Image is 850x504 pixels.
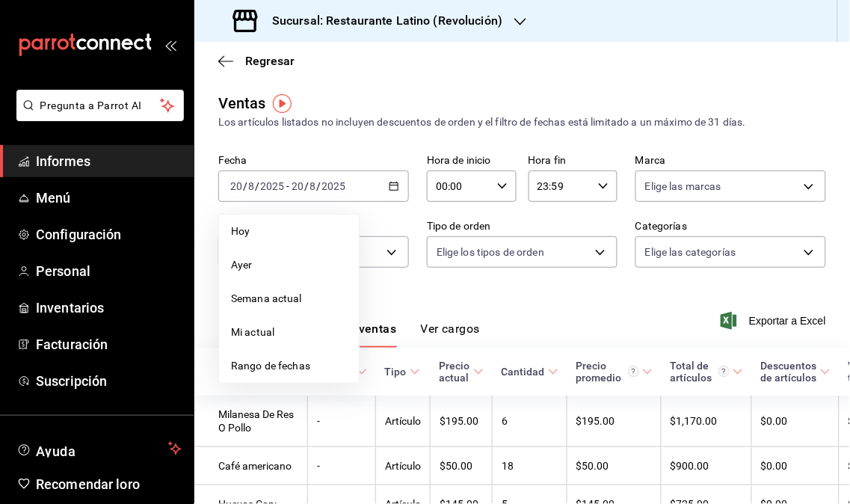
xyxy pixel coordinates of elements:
span: Total de artículos [671,360,743,384]
font: / [243,180,247,192]
font: Regresar [245,54,295,68]
font: $1,170.00 [671,416,718,428]
a: Pregunta a Parrot AI [10,108,184,124]
font: Ayuda [36,443,76,459]
font: Tipo [385,366,407,378]
font: 6 [502,416,508,428]
font: Exportar a Excel [749,315,826,327]
font: Pregunta a Parrot AI [40,99,142,111]
input: ---- [321,180,347,192]
span: Cantidad [502,366,558,378]
font: Total de artículos [671,360,712,384]
font: Categorías [635,221,687,233]
font: Ayer [231,259,253,271]
span: Descuentos de artículos [761,360,831,384]
font: Milanesa De Res O Pollo [218,409,294,434]
font: Descuentos de artículos [761,360,817,384]
font: Menú [36,190,71,206]
font: - [317,416,320,428]
font: - [286,180,289,192]
font: Hora fin [529,155,567,167]
font: Configuración [36,227,122,242]
font: Precio promedio [576,360,622,384]
font: Fecha [218,155,247,167]
font: Cantidad [502,366,545,378]
font: Mi actual [231,326,274,338]
font: Elige las categorías [645,246,736,258]
font: Facturación [36,336,108,352]
font: $195.00 [576,416,615,428]
font: Ver ventas [336,322,397,336]
span: Precio promedio [576,360,653,384]
svg: Precio promedio = Total artículos / cantidad [628,366,639,377]
font: Elige los tipos de orden [437,246,544,258]
input: ---- [259,180,285,192]
font: Marca [635,155,666,167]
font: 18 [502,461,514,473]
font: Tipo de orden [427,221,491,233]
font: $50.00 [576,461,609,473]
font: Artículo [385,416,421,428]
font: - [317,461,320,473]
img: Marcador de información sobre herramientas [273,94,292,113]
font: $195.00 [440,416,478,428]
div: pestañas de navegación [242,322,480,348]
font: Ventas [218,94,266,112]
input: -- [230,180,243,192]
font: $0.00 [761,461,788,473]
span: Precio actual [440,360,484,384]
font: Elige las marcas [645,180,721,192]
input: -- [291,180,304,192]
font: / [255,180,259,192]
button: abrir_cajón_menú [164,39,176,51]
button: Pregunta a Parrot AI [16,90,184,121]
font: Artículo [385,461,421,473]
font: Hoy [231,225,250,237]
input: -- [309,180,317,192]
font: Ver cargos [421,322,481,336]
font: Informes [36,153,90,169]
font: $900.00 [671,461,709,473]
button: Exportar a Excel [724,312,826,330]
span: Tipo [385,366,420,378]
svg: El total de artículos considera cambios de precios en los artículos así como costos adicionales p... [718,366,730,377]
font: $0.00 [761,416,788,428]
font: $50.00 [440,461,472,473]
font: Suscripción [36,373,107,389]
font: Precio actual [440,360,470,384]
button: Regresar [218,54,295,68]
font: Hora de inicio [427,155,491,167]
font: Sucursal: Restaurante Latino (Revolución) [272,13,502,28]
font: Semana actual [231,292,302,304]
font: Los artículos listados no incluyen descuentos de orden y el filtro de fechas está limitado a un m... [218,116,746,128]
font: Inventarios [36,300,104,316]
font: Personal [36,263,90,279]
input: -- [247,180,255,192]
font: Rango de fechas [231,360,310,372]
font: / [317,180,321,192]
font: / [304,180,309,192]
font: Café americano [218,461,292,473]
font: Recomendar loro [36,476,140,492]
